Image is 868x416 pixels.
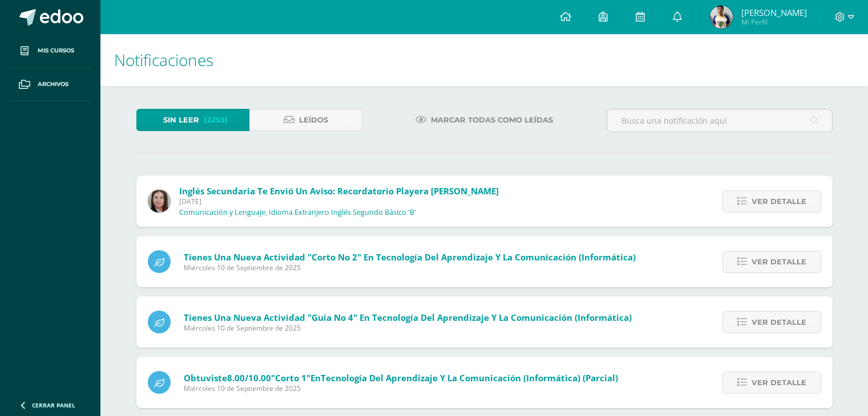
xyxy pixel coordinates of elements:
[32,401,75,409] span: Cerrar panel
[179,185,499,197] span: Inglés Secundaria te envió un aviso: Recordatorio Playera [PERSON_NAME]
[710,6,733,28] img: 7b158694a896e83956a0abecef12d554.png
[114,49,213,71] span: Notificaciones
[204,109,228,130] span: (2253)
[249,109,362,131] a: Leídos
[741,7,807,18] span: [PERSON_NAME]
[321,372,618,384] span: Tecnología del Aprendizaje y la Comunicación (Informática) (Parcial)
[227,372,271,384] span: 8.00/10.00
[271,372,310,384] span: "Corto 1"
[136,109,249,131] a: Sin leer(2253)
[752,312,806,333] span: Ver detalle
[607,109,832,132] input: Busca una notificación aquí
[148,190,171,213] img: 8af0450cf43d44e38c4a1497329761f3.png
[752,251,806,272] span: Ver detalle
[38,80,68,89] span: Archivos
[184,384,618,393] span: Miércoles 10 de Septiembre de 2025
[9,68,91,101] a: Archivos
[741,17,807,27] span: Mi Perfil
[431,109,553,130] span: Marcar todas como leídas
[401,109,567,131] a: Marcar todas como leídas
[184,312,632,323] span: Tienes una nueva actividad "Guia No 4" En Tecnología del Aprendizaje y la Comunicación (Informática)
[163,109,199,130] span: Sin leer
[752,191,806,212] span: Ver detalle
[184,323,632,333] span: Miércoles 10 de Septiembre de 2025
[752,372,806,393] span: Ver detalle
[184,263,636,272] span: Miércoles 10 de Septiembre de 2025
[184,251,636,263] span: Tienes una nueva actividad "Corto No 2" En Tecnología del Aprendizaje y la Comunicación (Informát...
[179,208,416,217] p: Comunicación y Lenguaje, Idioma Extranjero Inglés Segundo Básico 'B'
[299,109,328,130] span: Leídos
[184,372,618,384] span: Obtuviste en
[38,46,74,55] span: Mis cursos
[9,34,91,68] a: Mis cursos
[179,197,499,206] span: [DATE]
